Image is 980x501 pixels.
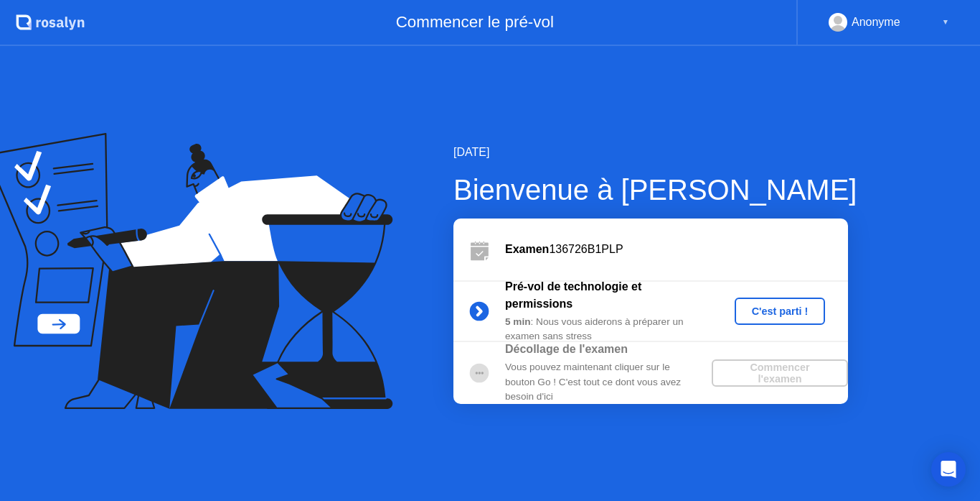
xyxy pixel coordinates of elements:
[931,452,966,487] div: Open Intercom Messenger
[505,315,712,344] div: : Nous vous aiderons à préparer un examen sans stress
[852,13,900,32] div: Anonyme
[505,343,628,355] b: Décollage de l'examen
[453,144,857,161] div: [DATE]
[505,243,549,255] b: Examen
[735,298,826,325] button: C'est parti !
[505,241,848,258] div: 136726B1PLP
[740,305,820,317] div: C'est parti !
[712,359,848,387] button: Commencer l'examen
[505,360,712,404] div: Vous pouvez maintenant cliquer sur le bouton Go ! C'est tout ce dont vous avez besoin d'ici
[505,316,531,327] b: 5 min
[453,168,857,211] div: Bienvenue à [PERSON_NAME]
[717,362,842,385] div: Commencer l'examen
[942,13,949,32] div: ▼
[505,280,641,310] b: Pré-vol de technologie et permissions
